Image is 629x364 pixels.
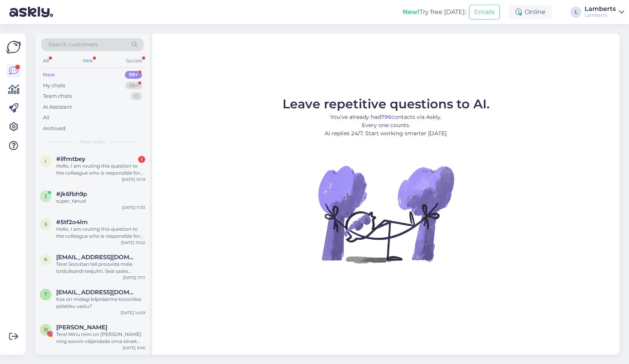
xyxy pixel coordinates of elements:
[121,240,145,246] div: [DATE] 15:02
[43,71,55,79] div: New
[56,198,145,205] div: super, tänud
[403,8,419,16] b: New!
[509,5,552,19] div: Online
[43,82,65,90] div: My chats
[56,331,145,345] div: Tere! Minu nimi on [PERSON_NAME] ning soovin väljendada oma siirast tunnustust teie toodete kvali...
[283,96,490,111] span: Leave repetitive questions to AI.
[43,114,50,122] div: All
[56,155,85,163] span: #ilfmtbey
[6,40,21,55] img: Askly Logo
[585,6,616,12] div: Lamberts
[56,261,145,275] div: Tere! Soovitan teil proovida meie toidulisandi teejuhti. Seal saate personaalseid soovitusi ja su...
[44,327,48,332] span: B
[81,56,94,66] div: Web
[585,6,624,18] a: LambertsLamberts
[56,324,107,331] span: Brigita
[123,275,145,281] div: [DATE] 17:11
[122,205,145,210] div: [DATE] 11:53
[125,82,142,90] div: 99+
[56,289,137,296] span: tiina.pahk@mail.ee
[41,56,50,66] div: All
[56,226,145,240] div: Hello, I am routing this question to the colleague who is responsible for this topic. The reply m...
[44,292,47,297] span: t
[56,296,145,310] div: Kas on midagi kilpnäärme kroonilise põletiku vastu?
[43,125,66,133] div: Archived
[469,5,500,19] button: Emails
[44,256,48,262] span: k
[122,177,145,182] div: [DATE] 10:19
[403,7,466,17] div: Try free [DATE]:
[56,219,88,226] span: #5tf2o4lm
[56,254,137,261] span: kai@lambertseesti.ee
[570,7,581,18] div: L
[56,191,87,198] span: #jk6fbh9p
[283,113,490,138] p: You’ve already had contacts via Askly. Every one counts. AI replies 24/7. Start working smarter [...
[80,138,105,145] span: New chats
[316,144,456,284] img: No Chat active
[45,158,46,164] span: i
[585,12,616,18] div: Lamberts
[48,41,98,49] span: Search customers
[43,92,72,100] div: Team chats
[121,310,145,316] div: [DATE] 14:09
[381,113,391,120] b: 796
[125,71,142,79] div: 99+
[124,56,144,66] div: Socials
[123,345,145,351] div: [DATE] 9:46
[56,163,145,177] div: Hello, I am routing this question to the colleague who is responsible for this topic. The reply m...
[43,103,72,111] div: AI Assistant
[131,92,142,100] div: 0
[44,221,47,227] span: 5
[138,156,145,163] div: 1
[44,193,47,199] span: j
